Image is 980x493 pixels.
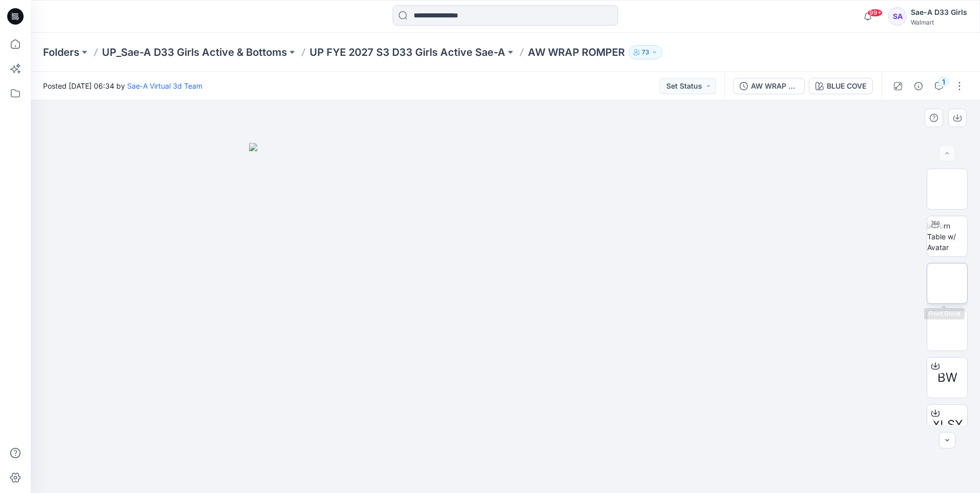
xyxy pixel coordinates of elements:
[931,78,947,94] button: 1
[249,143,762,493] img: eyJhbGciOiJIUzI1NiIsImtpZCI6IjAiLCJzbHQiOiJzZXMiLCJ0eXAiOiJKV1QifQ.eyJkYXRhIjp7InR5cGUiOiJzdG9yYW...
[43,80,202,91] span: Posted [DATE] 06:34 by
[127,81,202,90] a: Sae-A Virtual 3d Team
[102,45,287,59] a: UP_Sae-A D33 Girls Active & Bottoms
[938,77,949,87] div: 1
[867,9,883,17] span: 99+
[528,45,625,59] p: AW WRAP ROMPER
[310,45,505,59] a: UP FYE 2027 S3 D33 Girls Active Sae-A
[43,45,79,59] a: Folders
[809,78,873,94] button: BLUE COVE
[937,368,957,387] span: BW
[733,78,805,94] button: AW WRAP ROMPER_FULL COLORS
[827,80,866,92] div: BLUE COVE
[629,45,662,59] button: 73
[932,416,963,434] span: XLSX
[911,18,967,26] div: Walmart
[927,220,967,253] img: Turn Table w/ Avatar
[751,80,798,92] div: AW WRAP ROMPER_FULL COLORS
[911,6,967,18] div: Sae-A D33 Girls
[888,7,907,26] div: SA
[642,47,649,58] p: 73
[910,78,927,94] button: Details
